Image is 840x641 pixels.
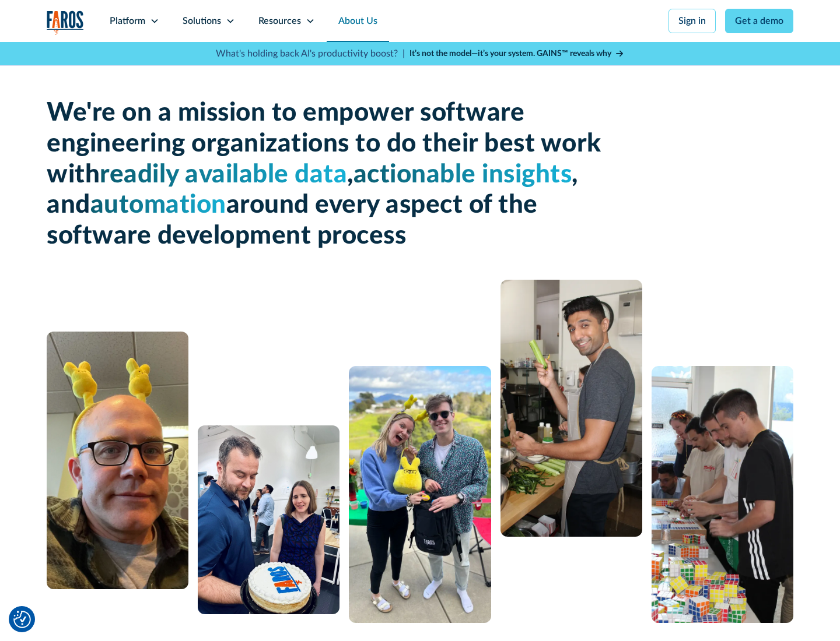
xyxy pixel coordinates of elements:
[652,366,793,623] img: 5 people constructing a puzzle from Rubik's cubes
[47,332,188,589] img: A man with glasses and a bald head wearing a yellow bunny headband.
[409,50,611,58] strong: It’s not the model—it’s your system. GAINS™ reveals why
[110,14,145,28] div: Platform
[47,10,84,34] img: Logo of the analytics and reporting company Faros.
[353,162,572,188] span: actionable insights
[13,611,31,628] button: Cookie Settings
[501,280,642,537] img: man cooking with celery
[13,611,31,628] img: Revisit consent button
[349,366,491,623] img: A man and a woman standing next to each other.
[216,47,405,61] p: What's holding back AI's productivity boost? |
[258,14,301,28] div: Resources
[409,48,624,60] a: It’s not the model—it’s your system. GAINS™ reveals why
[725,9,793,33] a: Get a demo
[100,162,347,188] span: readily available data
[90,192,226,218] span: automation
[47,10,84,34] a: home
[183,14,221,28] div: Solutions
[668,9,716,33] a: Sign in
[47,98,607,252] h1: We're on a mission to empower software engineering organizations to do their best work with , , a...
